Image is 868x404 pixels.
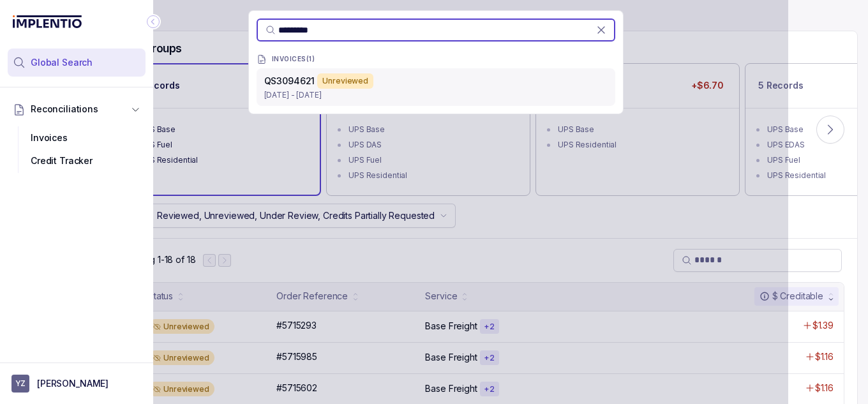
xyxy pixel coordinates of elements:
[815,350,834,363] p: $1.16
[31,103,98,116] span: Reconciliations
[18,126,135,149] div: Invoices
[272,56,315,63] p: INVOICES ( 1 )
[11,375,142,393] button: User initials[PERSON_NAME]
[317,73,373,89] div: Unreviewed
[18,149,135,172] div: Credit Tracker
[31,56,93,69] span: Global Search
[146,14,161,29] div: Collapse Icon
[11,375,29,393] span: User initials
[812,319,834,332] p: $1.39
[264,89,608,101] p: [DATE] - [DATE]
[759,290,823,303] div: $ Creditable
[8,124,146,176] div: Reconciliations
[264,75,315,86] span: QS3094621
[37,377,108,390] p: [PERSON_NAME]
[8,95,146,123] button: Reconciliations
[815,382,834,394] p: $1.16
